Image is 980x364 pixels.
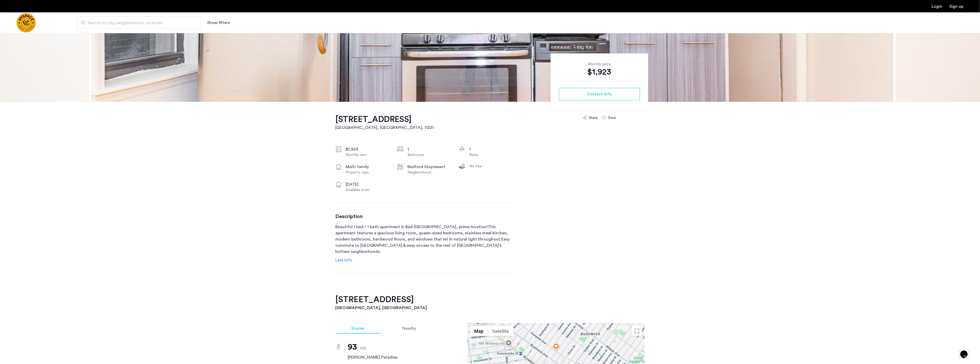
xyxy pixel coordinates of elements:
button: Show satellite imagery [488,326,514,336]
h2: [STREET_ADDRESS] [336,294,645,305]
div: Available from [346,187,389,193]
img: score [337,344,341,350]
img: logo [16,13,36,32]
div: Bedrooms [407,152,451,158]
span: [PERSON_NAME] Paradise [348,354,432,360]
div: Monthly rent [346,152,389,158]
div: Share [589,115,598,120]
button: Show street map [470,326,488,336]
input: Apartment Search [77,16,201,29]
div: Save [608,115,616,120]
div: $1,923 [559,67,640,77]
a: Login [932,4,942,9]
div: [DATE] [346,181,389,187]
button: Toggle fullscreen view [632,326,642,336]
iframe: chat widget [958,343,975,359]
button: Show or hide filters [207,20,230,26]
span: Less info [336,258,352,262]
div: Baths [469,152,513,158]
span: 93 [348,343,357,351]
span: / 100 [357,346,366,350]
div: 1 [407,146,451,152]
h3: Description [336,213,513,220]
h2: [GEOGRAPHIC_DATA], [GEOGRAPHIC_DATA] , 11221 [336,125,434,131]
div: Neighborhood [407,170,451,175]
span: Nearby [403,326,416,330]
div: 1 [469,146,513,152]
button: button [559,88,640,100]
a: [STREET_ADDRESS][GEOGRAPHIC_DATA], [GEOGRAPHIC_DATA], 11221 [336,114,434,131]
span: Search by city, neighborhood, or street. [88,20,186,26]
span: Scores [352,326,364,330]
h1: [STREET_ADDRESS] [336,114,434,125]
a: Registration [950,4,964,9]
div: Property type [346,170,389,175]
div: Bedford Stuyvesant [407,164,451,170]
a: Read info [336,257,352,263]
div: Monthly price [559,62,640,67]
a: Cazamio Logo [16,13,36,32]
p: Beautiful 1 bed / 1 bath apartment in Bed-[GEOGRAPHIC_DATA], prime location!This apartment featur... [336,224,513,255]
div: No Fee [469,164,513,169]
div: multi-family [346,164,389,170]
h3: [GEOGRAPHIC_DATA], [GEOGRAPHIC_DATA] [336,305,645,311]
div: $1,923 [346,146,389,152]
span: Contact Info [587,91,612,97]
